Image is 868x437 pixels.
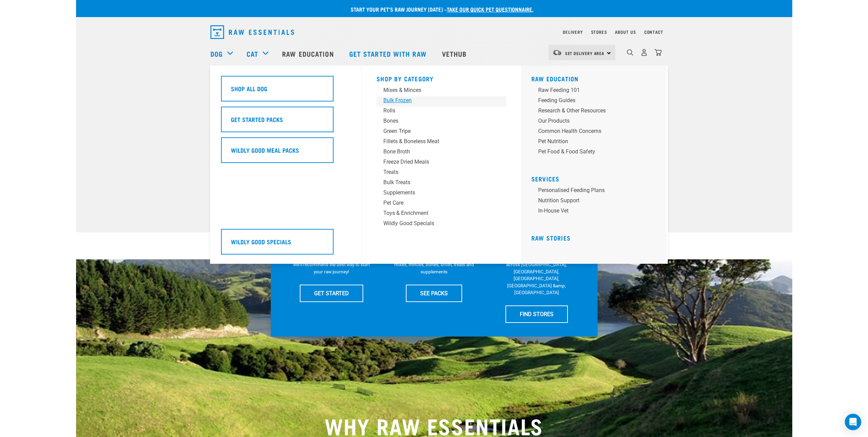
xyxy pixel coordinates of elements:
div: Treats [383,168,490,176]
a: GET STARTED [300,285,363,302]
div: Mixes & Minces [383,86,490,94]
a: Bones [377,117,506,127]
div: Our Products [538,117,645,125]
div: Toys & Enrichment [383,209,490,217]
span: Set Delivery Area [565,52,605,54]
a: Raw Stories [531,236,571,240]
div: Wildly Good Specials [383,219,490,228]
a: SEE PACKS [406,285,462,302]
div: Pet Food & Food Safety [538,148,645,156]
img: home-icon-1@2x.png [627,49,633,56]
a: Bulk Treats [377,178,506,189]
a: In-house vet [531,207,661,217]
a: Wildly Good Specials [221,229,351,260]
a: Freeze Dried Meals [377,158,506,168]
img: Raw Essentials Logo [210,25,294,39]
img: user.png [641,49,648,56]
a: Cat [247,49,258,59]
a: Pet Care [377,199,506,209]
div: Fillets & Boneless Meat [383,137,490,146]
div: Feeding Guides [538,96,645,105]
h5: Wildly Good Specials [231,237,291,246]
a: About Us [615,31,636,33]
a: Wildly Good Specials [377,219,506,230]
nav: dropdown navigation [76,40,792,67]
a: Raw Education [275,40,342,67]
a: Bone Broth [377,148,506,158]
img: home-icon@2x.png [654,49,662,56]
a: Raw Feeding 101 [531,86,661,96]
a: Get started with Raw [342,40,435,67]
div: Open Intercom Messenger [845,414,861,430]
div: Bulk Treats [383,178,490,187]
a: Stores [591,31,607,33]
a: Mixes & Minces [377,86,506,96]
div: Research & Other Resources [538,107,645,115]
a: Pet Food & Food Safety [531,148,661,158]
a: Rolls [377,107,506,117]
a: Our Products [531,117,661,127]
a: Nutrition Support [531,196,661,207]
a: Pet Nutrition [531,137,661,148]
a: Feeding Guides [531,96,661,107]
a: Dog [210,49,223,59]
div: Bulk Frozen [383,96,490,105]
a: Common Health Concerns [531,127,661,137]
div: Pet Care [383,199,490,207]
a: FIND STORES [505,305,568,323]
a: Contact [644,31,663,33]
div: Rolls [383,107,490,115]
h5: Services [531,175,661,181]
a: Treats [377,168,506,178]
a: Delivery [563,31,583,33]
div: Green Tripe [383,127,490,135]
a: Raw Education [531,77,579,80]
div: Supplements [383,189,490,197]
a: Supplements [377,189,506,199]
h5: Wildly Good Meal Packs [231,146,299,154]
a: take our quick pet questionnaire. [447,8,533,11]
a: Get Started Packs [221,107,351,137]
a: Fillets & Boneless Meat [377,137,506,148]
div: Freeze Dried Meals [383,158,490,166]
a: Shop All Dog [221,76,351,107]
div: Pet Nutrition [538,137,645,146]
a: Green Tripe [377,127,506,137]
h5: Get Started Packs [231,115,283,124]
div: Bone Broth [383,148,490,156]
p: Start your pet’s raw journey [DATE] – [81,5,797,13]
p: We have 17 stores specialising in raw pet food &amp; nutritional advice across [GEOGRAPHIC_DATA],... [497,247,577,296]
a: Research & Other Resources [531,107,661,117]
div: Bones [383,117,490,125]
a: Vethub [435,40,475,67]
div: Common Health Concerns [538,127,645,135]
a: Bulk Frozen [377,96,506,107]
nav: dropdown navigation [205,23,663,42]
a: Personalised Feeding Plans [531,186,661,196]
div: Raw Feeding 101 [538,86,645,94]
h5: Shop By Category [377,75,506,81]
h5: Shop All Dog [231,84,267,93]
a: Wildly Good Meal Packs [221,137,351,168]
img: van-moving.png [553,50,562,56]
a: Toys & Enrichment [377,209,506,219]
